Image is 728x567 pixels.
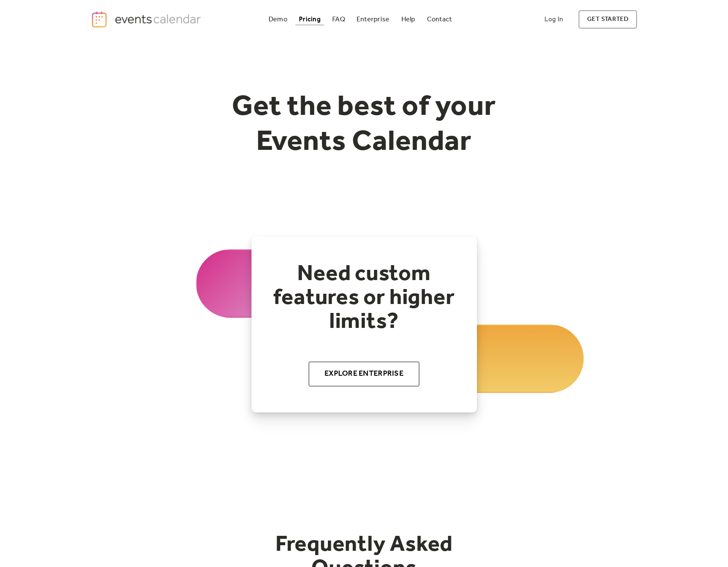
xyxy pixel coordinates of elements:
[579,10,637,29] a: get started
[353,14,393,25] a: Enterprise
[329,14,348,25] a: FAQ
[332,17,345,22] div: FAQ
[536,10,572,29] a: Log In
[299,17,321,22] div: Pricing
[265,14,291,25] a: Demo
[269,17,287,22] div: Demo
[269,262,460,334] h2: Need custom features or higher limits?
[424,14,456,25] a: Contact
[295,14,324,25] a: Pricing
[398,14,419,25] a: Help
[401,17,415,22] div: Help
[308,361,420,387] a: Explore Enterprise
[427,17,452,22] div: Contact
[357,17,389,22] div: Enterprise
[200,90,528,160] h1: Get the best of your Events Calendar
